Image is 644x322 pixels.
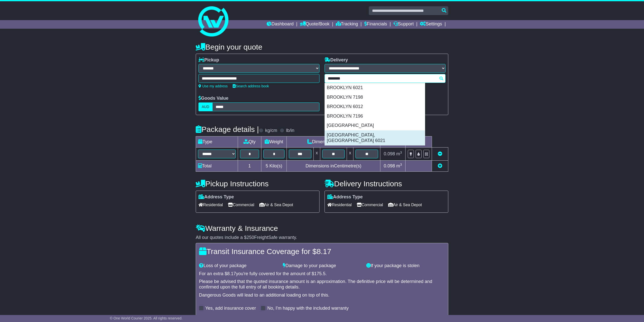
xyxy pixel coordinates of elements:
sup: 3 [400,163,402,166]
div: All our quotes include a $ FreightSafe warranty. [196,235,448,240]
span: Residential [198,201,223,209]
td: x [347,147,353,160]
sup: 3 [400,151,402,154]
td: Dimensions (L x W x H) [287,136,380,147]
span: Commercial [357,201,383,209]
div: For an extra $ you're fully covered for the amount of $ . [199,271,445,277]
a: Quote/Book [300,20,330,29]
span: 8.17 [227,271,236,276]
td: x [313,147,320,160]
td: Type [196,136,238,147]
td: Qty [238,136,261,147]
span: 175.5 [314,271,326,276]
div: Damage to your package [280,263,364,269]
a: Use my address [198,84,228,88]
a: Tracking [336,20,358,29]
label: No, I'm happy with the included warranty [267,306,349,311]
h4: Warranty & Insurance [196,224,448,232]
div: Please be advised that the quoted insurance amount is an approximation. The definitive price will... [199,279,445,290]
label: Address Type [198,194,234,200]
div: BROOKLYN 7198 [325,93,425,102]
label: Pickup [198,57,219,63]
label: Delivery [325,57,348,63]
td: Dimensions in Centimetre(s) [287,160,380,171]
span: Air & Sea Depot [259,201,293,209]
h4: Package details | [196,125,259,133]
div: BROOKLYN 6021 [325,83,425,93]
span: Commercial [228,201,254,209]
td: Total [196,160,238,171]
span: 8.17 [316,247,331,256]
div: [GEOGRAPHIC_DATA], [GEOGRAPHIC_DATA] 6021 [325,130,425,145]
span: 0.098 [384,151,395,156]
td: 1 [238,160,261,171]
a: Support [393,20,414,29]
span: Residential [327,201,352,209]
a: Dashboard [267,20,294,29]
typeahead: Please provide city [325,74,446,83]
div: [GEOGRAPHIC_DATA] [325,121,425,130]
td: Kilo(s) [261,160,287,171]
h4: Pickup Instructions [196,180,319,188]
a: Settings [420,20,442,29]
h4: Delivery Instructions [325,180,448,188]
div: Dangerous Goods will lead to an additional loading on top of this. [199,293,445,298]
div: Loss of your package [196,263,280,269]
label: kg/cm [265,128,277,133]
label: Goods Value [198,96,228,101]
a: Financials [364,20,387,29]
label: Address Type [327,194,363,200]
label: Yes, add insurance cover [205,306,256,311]
span: Air & Sea Depot [388,201,422,209]
div: BROOKLYN 7196 [325,112,425,121]
span: 5 [266,163,268,168]
div: BROOKLYN 6012 [325,102,425,112]
span: 0.098 [384,163,395,168]
span: © One World Courier 2025. All rights reserved. [110,316,183,320]
a: Remove this item [438,151,442,156]
span: m [396,163,402,168]
span: 250 [247,235,254,240]
label: AUD [198,102,213,111]
span: m [396,151,402,156]
label: lb/in [286,128,294,133]
a: Add new item [438,163,442,168]
h4: Transit Insurance Coverage for $ [199,247,445,256]
td: Weight [261,136,287,147]
a: Search address book [233,84,269,88]
div: If your package is stolen [364,263,448,269]
h4: Begin your quote [196,43,448,51]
